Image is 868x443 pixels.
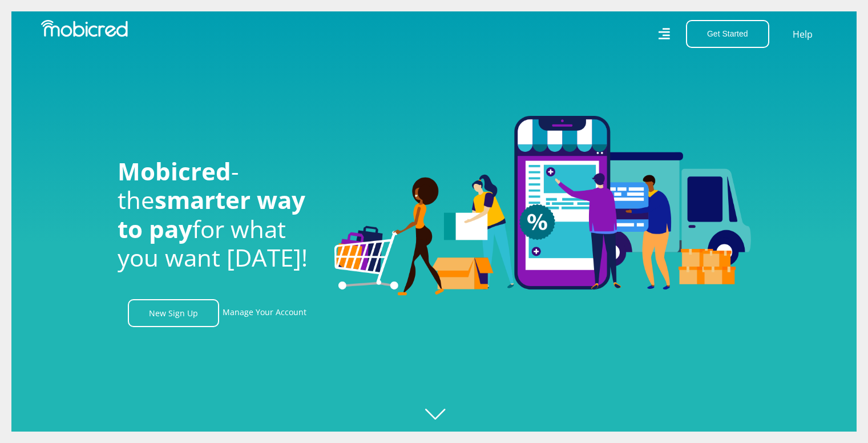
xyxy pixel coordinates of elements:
img: Mobicred [41,20,128,37]
button: Get Started [686,20,769,48]
img: Welcome to Mobicred [334,116,751,296]
a: Manage Your Account [223,299,306,327]
span: Mobicred [118,155,231,187]
span: smarter way to pay [118,183,305,244]
h1: - the for what you want [DATE]! [118,157,317,272]
a: New Sign Up [128,299,219,327]
a: Help [792,27,813,42]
